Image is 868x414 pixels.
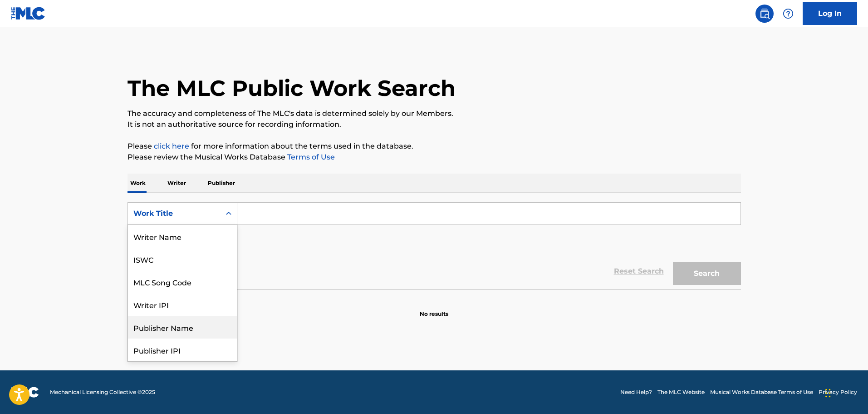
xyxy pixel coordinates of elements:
div: MLC Song Code [128,270,237,293]
span: Mechanical Licensing Collective © 2025 [50,388,155,396]
p: Please review the Musical Works Database [128,152,741,163]
div: Writer IPI [128,293,237,316]
p: The accuracy and completeness of The MLC's data is determined solely by our Members. [128,108,741,119]
img: help [783,8,794,19]
p: No results [420,299,448,318]
a: Musical Works Database Terms of Use [710,388,813,396]
div: Drag [825,379,831,407]
img: MLC Logo [11,7,46,20]
a: Privacy Policy [819,388,857,396]
iframe: Chat Widget [823,370,868,414]
div: Writer Name [128,225,237,248]
p: Please for more information about the terms used in the database. [128,141,741,152]
a: The MLC Website [657,388,705,396]
h1: The MLC Public Work Search [128,75,456,102]
a: Log In [803,2,857,25]
a: Public Search [755,5,774,23]
a: click here [154,142,189,150]
p: Publisher [205,174,238,193]
form: Search Form [128,202,741,289]
div: ISWC [128,248,237,270]
div: Work Title [133,208,215,219]
div: Publisher Name [128,316,237,339]
a: Terms of Use [285,153,335,161]
p: Writer [165,174,189,193]
p: Work [128,174,148,193]
img: search [759,8,770,19]
div: Help [779,5,797,23]
a: Need Help? [620,388,652,396]
p: It is not an authoritative source for recording information. [128,119,741,130]
img: logo [11,387,39,398]
div: Publisher IPI [128,339,237,361]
